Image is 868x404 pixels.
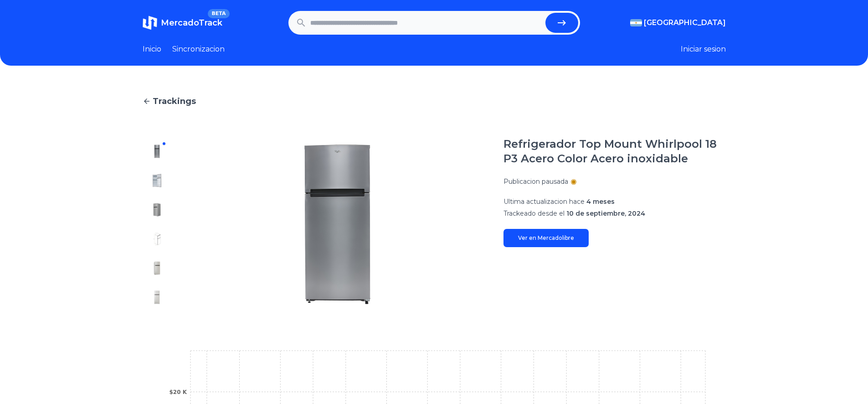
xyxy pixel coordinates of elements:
span: [GEOGRAPHIC_DATA] [644,17,726,28]
button: Iniciar sesion [681,44,726,55]
img: Refrigerador Top Mount Whirlpool 18 P3 Acero Color Acero inoxidable [150,261,164,275]
a: Sincronizacion [172,44,225,55]
span: Trackings [153,95,196,108]
h1: Refrigerador Top Mount Whirlpool 18 P3 Acero Color Acero inoxidable [503,137,726,166]
img: Refrigerador Top Mount Whirlpool 18 P3 Acero Color Acero inoxidable [150,173,164,188]
img: Refrigerador Top Mount Whirlpool 18 P3 Acero Color Acero inoxidable [150,232,164,246]
tspan: $20 K [169,389,187,395]
img: Refrigerador Top Mount Whirlpool 18 P3 Acero Color Acero inoxidable [150,290,164,305]
a: MercadoTrackBETA [143,16,222,30]
a: Inicio [143,44,161,55]
img: Argentina [630,19,642,26]
span: Ultima actualizacion hace [503,197,585,206]
span: Trackeado desde el [503,209,565,218]
img: Refrigerador Top Mount Whirlpool 18 P3 Acero Color Acero inoxidable [190,137,485,312]
img: Refrigerador Top Mount Whirlpool 18 P3 Acero Color Acero inoxidable [150,202,164,217]
span: 4 meses [586,197,615,206]
p: Publicacion pausada [503,177,568,186]
a: Trackings [143,95,726,108]
a: Ver en Mercadolibre [503,229,589,247]
img: Refrigerador Top Mount Whirlpool 18 P3 Acero Color Acero inoxidable [150,144,164,159]
span: BETA [208,9,229,18]
span: MercadoTrack [161,18,222,28]
span: 10 de septiembre, 2024 [566,209,645,218]
button: [GEOGRAPHIC_DATA] [630,17,726,28]
img: MercadoTrack [143,16,157,30]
